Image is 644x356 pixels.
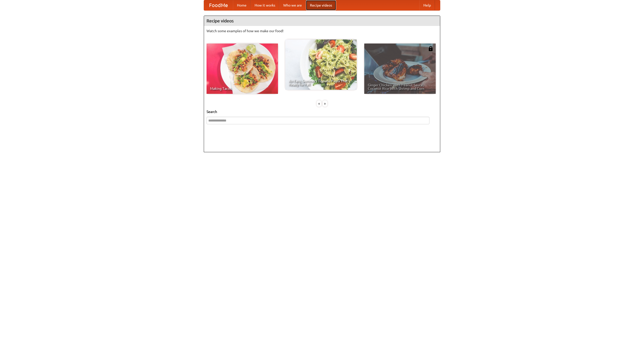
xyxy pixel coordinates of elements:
span: Making Tacos [210,87,274,90]
a: Home [233,0,251,10]
span: An Easy, Summery Tomato Pasta That's Ready for Fall [289,79,353,86]
a: Recipe videos [306,0,336,10]
a: Who we are [279,0,306,10]
p: Watch some examples of how we make our food! [207,28,437,33]
a: Making Tacos [207,44,278,94]
a: An Easy, Summery Tomato Pasta That's Ready for Fall [285,39,357,90]
a: FoodMe [204,0,233,10]
h4: Recipe videos [204,16,440,26]
a: Help [419,0,435,10]
div: » [323,100,327,107]
img: 483408.png [428,46,433,51]
h5: Search [207,109,437,114]
div: « [317,100,321,107]
a: How it works [251,0,279,10]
